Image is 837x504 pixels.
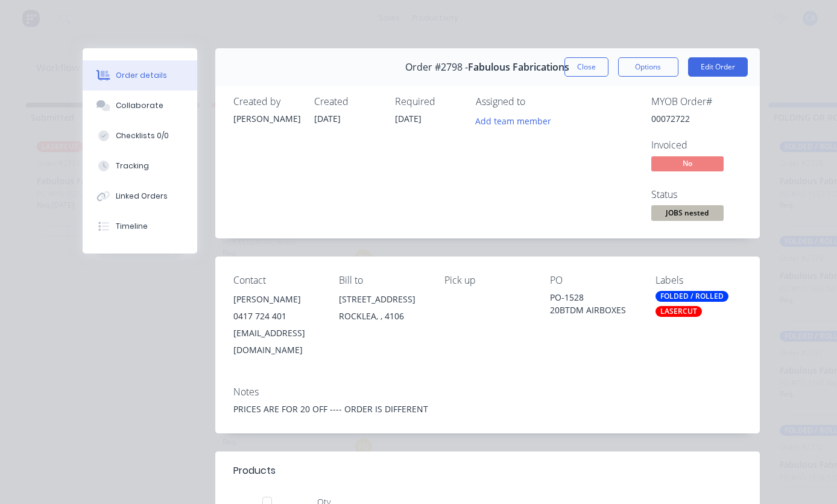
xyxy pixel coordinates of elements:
[688,57,748,77] button: Edit Order
[233,386,742,398] div: Notes
[651,205,724,220] span: JOBS nested
[651,96,742,107] div: MYOB Order #
[550,275,636,286] div: PO
[233,291,320,308] div: [PERSON_NAME]
[651,156,724,171] span: No
[468,62,569,73] span: Fabulous Fabrications
[655,275,742,286] div: Labels
[476,112,558,129] button: Add team member
[83,91,197,121] button: Collaborate
[233,112,300,125] div: [PERSON_NAME]
[83,181,197,211] button: Linked Orders
[233,325,320,359] div: [EMAIL_ADDRESS][DOMAIN_NAME]
[655,306,702,317] div: LASERCUT
[339,308,425,325] div: ROCKLEA, , 4106
[116,221,148,232] div: Timeline
[116,70,167,81] div: Order details
[314,96,381,107] div: Created
[395,96,461,107] div: Required
[233,403,742,415] div: PRICES ARE FOR 20 OFF ---- ORDER IS DIFFERENT
[116,191,168,202] div: Linked Orders
[655,291,728,302] div: FOLDED / ROLLED
[116,161,149,171] div: Tracking
[339,275,425,286] div: Bill to
[395,113,422,124] span: [DATE]
[83,60,197,91] button: Order details
[444,275,531,286] div: Pick up
[651,139,742,151] div: Invoiced
[83,151,197,181] button: Tracking
[469,112,557,129] button: Add team member
[339,291,425,330] div: [STREET_ADDRESS]ROCKLEA, , 4106
[314,113,341,124] span: [DATE]
[233,308,320,325] div: 0417 724 401
[83,211,197,241] button: Timeline
[116,100,163,111] div: Collaborate
[233,275,320,286] div: Contact
[564,57,608,77] button: Close
[651,205,724,223] button: JOBS nested
[651,112,742,125] div: 00072722
[233,464,276,478] div: Products
[116,130,169,141] div: Checklists 0/0
[339,291,425,308] div: [STREET_ADDRESS]
[550,291,636,316] div: PO-1528 20BTDM AIRBOXES
[83,121,197,151] button: Checklists 0/0
[405,62,468,73] span: Order #2798 -
[651,189,742,200] div: Status
[476,96,596,107] div: Assigned to
[233,96,300,107] div: Created by
[233,291,320,359] div: [PERSON_NAME]0417 724 401[EMAIL_ADDRESS][DOMAIN_NAME]
[618,57,678,77] button: Options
